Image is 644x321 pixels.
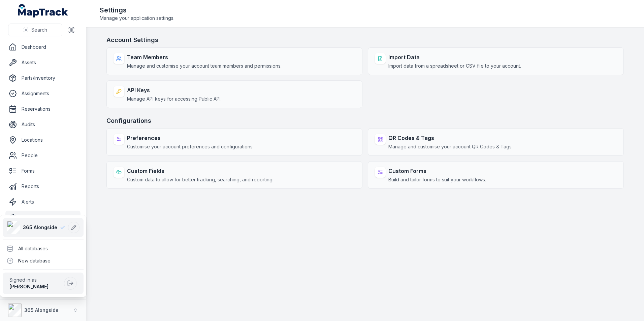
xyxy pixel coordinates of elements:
div: All databases [3,243,84,255]
div: New database [3,255,84,267]
strong: [PERSON_NAME] [9,284,49,289]
span: Signed in as [9,277,61,283]
span: 365 Alongside [23,224,57,231]
strong: 365 Alongside [24,307,59,313]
